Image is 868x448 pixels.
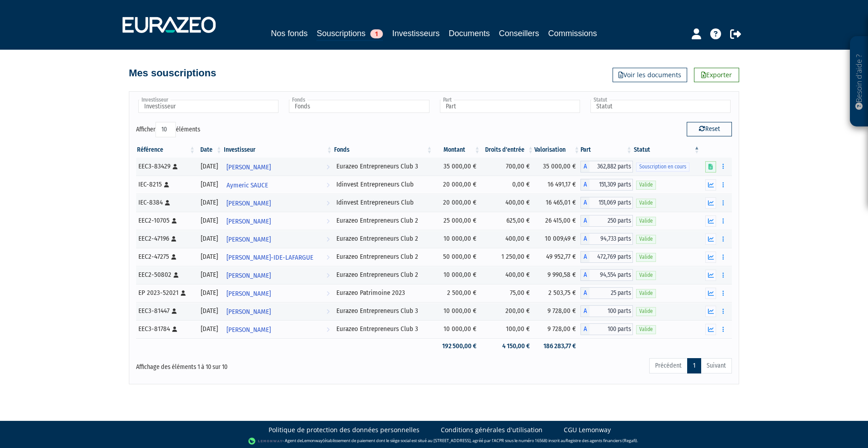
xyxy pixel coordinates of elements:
div: Eurazeo Patrimoine 2023 [336,288,430,298]
td: 9 728,00 € [534,320,580,338]
div: Idinvest Entrepreneurs Club [336,180,430,189]
span: Valide [636,271,656,280]
span: 250 parts [590,215,633,227]
span: 472,769 parts [590,251,633,263]
a: Lemonway [302,438,323,443]
a: Nos fonds [271,27,307,40]
i: [Français] Personne physique [165,200,170,205]
td: 49 952,77 € [534,248,580,266]
td: 10 009,49 € [534,230,580,248]
div: A - Eurazeo Entrepreneurs Club 3 [580,323,633,335]
div: EEC2-10705 [138,216,193,225]
div: EP 2023-52021 [138,288,193,298]
a: Aymeric SAUCE [223,176,333,194]
span: A [580,269,590,281]
td: 16 491,17 € [534,176,580,194]
i: Voir l'investisseur [326,267,330,284]
td: 25 000,00 € [433,212,481,230]
div: IEC-8384 [138,198,193,207]
td: 26 415,00 € [534,212,580,230]
a: 1 [687,358,701,373]
div: IEC-8215 [138,180,193,189]
td: 2 500,00 € [433,284,481,302]
span: 100 parts [590,305,633,317]
td: 75,00 € [481,284,534,302]
span: Valide [636,217,656,225]
span: Valide [636,325,656,334]
td: 10 000,00 € [433,320,481,338]
div: [DATE] [199,162,220,171]
div: Idinvest Entrepreneurs Club [336,198,430,207]
i: Voir l'investisseur [326,322,330,338]
div: EEC3-81447 [138,306,193,316]
td: 16 465,01 € [534,194,580,212]
i: [Français] Personne physique [173,164,178,169]
div: [DATE] [199,288,220,298]
span: 25 parts [590,287,633,299]
span: [PERSON_NAME] [226,285,271,302]
a: [PERSON_NAME] [223,302,333,320]
span: A [580,323,590,335]
div: A - Eurazeo Patrimoine 2023 [580,287,633,299]
th: Fonds: activer pour trier la colonne par ordre croissant [333,142,433,158]
i: [Français] Personne physique [172,308,177,314]
th: Valorisation: activer pour trier la colonne par ordre croissant [534,142,580,158]
span: A [580,161,590,173]
th: Référence : activer pour trier la colonne par ordre croissant [136,142,196,158]
td: 10 000,00 € [433,230,481,248]
span: 1 [370,29,383,38]
div: A - Eurazeo Entrepreneurs Club 2 [580,215,633,227]
span: Valide [636,289,656,298]
i: [Français] Personne physique [172,327,177,332]
a: [PERSON_NAME] [223,284,333,302]
div: EEC3-83429 [138,162,193,171]
div: [DATE] [199,252,220,261]
span: A [580,305,590,317]
th: Investisseur: activer pour trier la colonne par ordre croissant [223,142,333,158]
i: Voir l'investisseur [326,285,330,302]
span: [PERSON_NAME] [226,159,271,176]
span: A [580,197,590,209]
i: [Français] Personne physique [171,236,176,242]
td: 400,00 € [481,266,534,284]
img: logo-lemonway.png [248,437,283,446]
div: EEC3-81784 [138,324,193,334]
a: Conditions générales d'utilisation [441,425,542,434]
i: Voir l'investisseur [326,303,330,320]
i: Voir l'investisseur [326,231,330,248]
span: A [580,215,590,227]
i: Voir l'investisseur [326,177,330,194]
span: Valide [636,235,656,243]
div: A - Eurazeo Entrepreneurs Club 2 [580,269,633,281]
div: A - Idinvest Entrepreneurs Club [580,179,633,191]
span: [PERSON_NAME] [226,303,271,320]
div: Eurazeo Entrepreneurs Club 2 [336,216,430,225]
td: 50 000,00 € [433,248,481,266]
a: Investisseurs [392,27,439,40]
i: Voir l'investisseur [326,249,330,266]
a: [PERSON_NAME] [223,212,333,230]
td: 200,00 € [481,302,534,320]
span: Valide [636,307,656,316]
a: [PERSON_NAME] [223,194,333,212]
td: 35 000,00 € [534,158,580,176]
th: Date: activer pour trier la colonne par ordre croissant [196,142,223,158]
a: CGU Lemonway [564,425,611,434]
div: Affichage des éléments 1 à 10 sur 10 [136,357,377,372]
span: [PERSON_NAME]-IDE-LAFARGUE [226,249,313,266]
a: [PERSON_NAME] [223,320,333,338]
td: 10 000,00 € [433,302,481,320]
span: A [580,179,590,191]
span: [PERSON_NAME] [226,267,271,284]
span: [PERSON_NAME] [226,322,271,338]
a: Politique de protection des données personnelles [269,425,420,434]
td: 35 000,00 € [433,158,481,176]
img: 1732889491-logotype_eurazeo_blanc_rvb.png [123,17,216,33]
div: [DATE] [199,198,220,207]
div: Eurazeo Entrepreneurs Club 3 [336,162,430,171]
span: 151,309 parts [590,179,633,191]
td: 2 503,75 € [534,284,580,302]
td: 1 250,00 € [481,248,534,266]
div: A - Eurazeo Entrepreneurs Club 3 [580,161,633,173]
div: A - Eurazeo Entrepreneurs Club 2 [580,233,633,245]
